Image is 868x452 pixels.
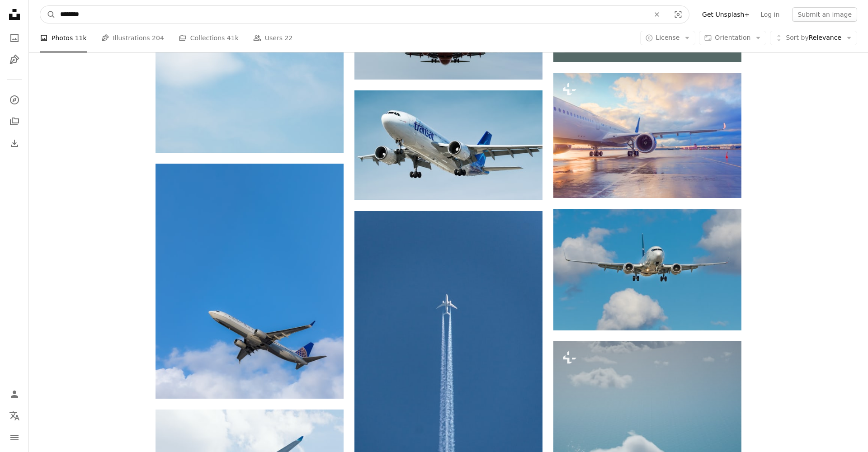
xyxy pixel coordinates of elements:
span: 204 [152,33,164,43]
form: Find visuals sitewide [40,5,689,24]
a: Explore [5,91,24,109]
button: Submit an image [792,7,857,22]
img: photo of gray and blue Transat airplane [354,90,542,200]
img: gray and blue airplane [156,164,344,399]
button: Orientation [699,31,766,45]
button: Language [5,407,24,425]
img: white airplane on mid air [553,209,741,330]
span: License [656,34,680,41]
a: Illustrations 204 [101,24,164,52]
a: Log in [755,7,785,22]
img: Evening view of a passenger plane wing with engine [553,73,741,198]
a: Illustrations [5,51,24,69]
button: License [640,31,696,45]
button: Sort byRelevance [770,31,857,45]
span: Sort by [786,34,808,41]
a: gray and blue airplane [156,277,344,285]
a: plane doing contrail show [354,348,542,356]
a: white airplane on mid air [553,265,741,273]
a: Users 22 [253,24,293,52]
a: Get Unsplash+ [697,7,755,22]
a: Photos [5,29,24,47]
span: Relevance [786,33,841,42]
a: photo of gray and blue Transat airplane [354,141,542,149]
button: Visual search [667,6,689,23]
button: Search Unsplash [40,6,56,23]
span: 22 [284,33,292,43]
a: Collections 41k [179,24,239,52]
span: Orientation [715,34,750,41]
a: Collections [5,113,24,131]
span: 41k [227,33,239,43]
button: Clear [647,6,667,23]
a: Home — Unsplash [5,5,24,25]
button: Menu [5,428,24,447]
a: Log in / Sign up [5,385,24,403]
a: Download History [5,134,24,152]
a: Evening view of a passenger plane wing with engine [553,131,741,139]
